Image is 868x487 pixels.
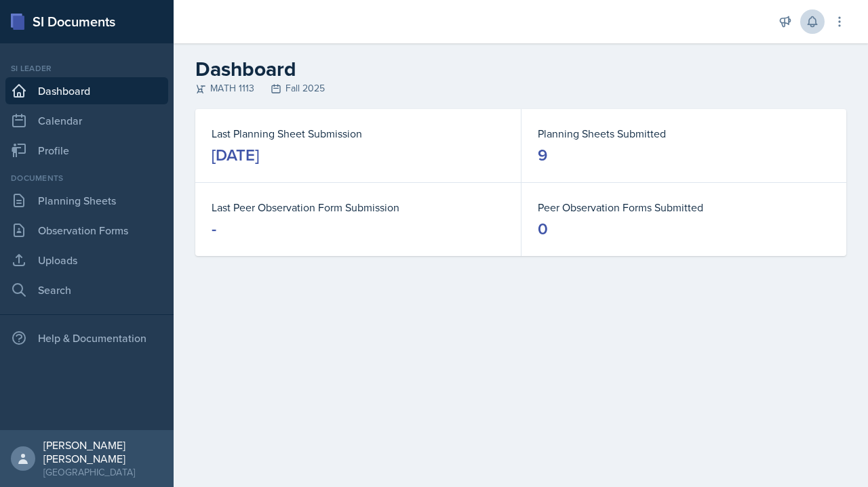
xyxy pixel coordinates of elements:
a: Search [5,276,168,303]
div: 9 [538,144,547,166]
a: Profile [5,137,168,164]
div: Documents [5,172,168,184]
div: - [212,218,216,240]
a: Uploads [5,247,168,274]
h2: Dashboard [195,57,846,81]
dt: Peer Observation Forms Submitted [538,199,830,215]
a: Planning Sheets [5,187,168,214]
dt: Last Planning Sheet Submission [212,125,505,142]
div: [GEOGRAPHIC_DATA] [43,465,163,479]
dt: Last Peer Observation Form Submission [212,199,505,215]
div: Si leader [5,62,168,75]
dt: Planning Sheets Submitted [538,125,830,142]
div: 0 [538,218,548,240]
div: Help & Documentation [5,324,168,352]
div: [DATE] [212,144,259,166]
a: Observation Forms [5,217,168,244]
div: [PERSON_NAME] [PERSON_NAME] [43,438,163,465]
a: Calendar [5,107,168,134]
a: Dashboard [5,77,168,104]
div: MATH 1113 Fall 2025 [195,81,846,96]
